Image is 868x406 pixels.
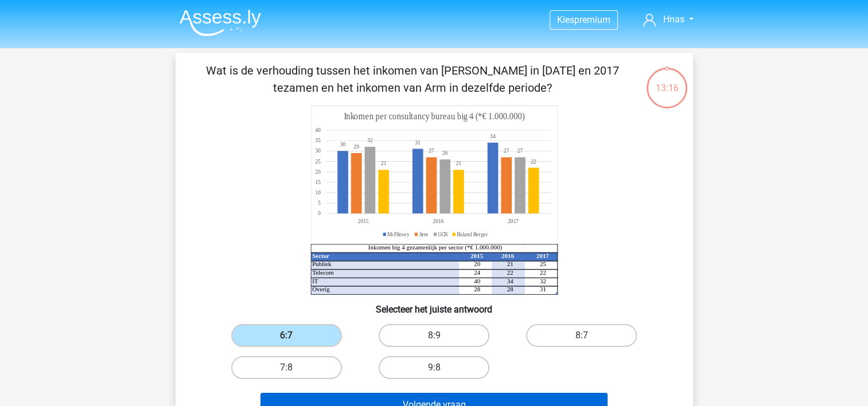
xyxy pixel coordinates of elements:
[645,67,688,95] div: 13:16
[474,269,480,276] tspan: 24
[340,141,345,148] tspan: 30
[507,260,513,267] tspan: 21
[367,137,373,144] tspan: 32
[315,168,321,175] tspan: 20
[474,278,480,284] tspan: 40
[344,111,524,122] tspan: Inkomen per consultancy bureau big 4 (*€ 1.000.000)
[312,260,332,267] tspan: Publiek
[507,278,513,284] tspan: 34
[194,295,675,315] h6: Selecteer het juiste antwoord
[539,269,546,276] tspan: 22
[315,147,321,154] tspan: 30
[415,139,421,146] tspan: 31
[536,252,548,259] tspan: 2017
[550,12,617,28] a: Kiespremium
[357,218,518,225] tspan: 201520162017
[507,286,513,292] tspan: 28
[194,62,632,96] p: Wat is de verhouding tussen het inkomen van [PERSON_NAME] in [DATE] en 2017 tezamen en het inkome...
[387,231,410,237] tspan: McFlinsey
[312,252,329,259] tspan: Sector
[429,147,509,154] tspan: 2727
[470,252,483,259] tspan: 2015
[663,14,684,25] span: Hnas
[315,158,321,165] tspan: 25
[557,14,574,25] span: Kies
[474,260,480,267] tspan: 20
[315,137,321,144] tspan: 35
[517,147,523,154] tspan: 27
[380,160,461,167] tspan: 2121
[368,244,502,251] tspan: Inkomen big 4 gezamenlijk per sector (*€ 1.000.000)
[501,252,513,259] tspan: 2016
[312,286,330,292] tspan: Overig
[474,286,480,292] tspan: 28
[539,286,546,292] tspan: 31
[379,324,489,347] label: 8:9
[312,269,334,276] tspan: Telecom
[531,158,536,165] tspan: 22
[318,210,321,217] tspan: 0
[438,231,448,237] tspan: GCB
[312,278,318,284] tspan: IT
[507,269,513,276] tspan: 22
[180,9,261,36] img: Assessly
[539,260,546,267] tspan: 25
[231,324,342,347] label: 6:7
[539,278,546,284] tspan: 32
[457,231,488,237] tspan: Boland Rerger
[419,231,428,237] tspan: Arm
[379,356,489,379] label: 9:8
[315,189,321,196] tspan: 10
[574,14,610,25] span: premium
[353,143,359,150] tspan: 29
[442,150,447,157] tspan: 26
[639,13,698,26] a: Hnas
[490,133,496,140] tspan: 34
[315,127,321,134] tspan: 40
[231,356,342,379] label: 7:8
[526,324,637,347] label: 8:7
[318,200,321,206] tspan: 5
[315,179,321,186] tspan: 15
